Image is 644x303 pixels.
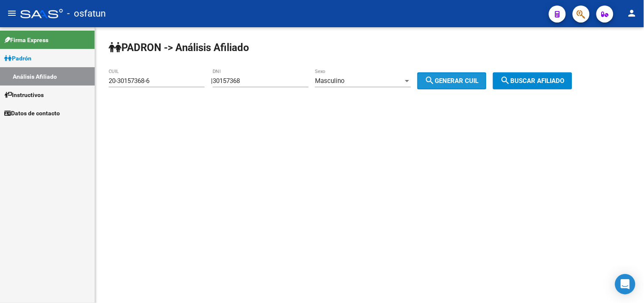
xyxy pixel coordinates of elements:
[501,77,565,85] span: Buscar afiliado
[501,75,511,86] mat-icon: search
[211,77,493,85] div: |
[315,77,345,85] span: Masculino
[425,75,435,86] mat-icon: search
[4,54,31,63] span: Padrón
[425,77,479,85] span: Generar CUIL
[67,4,106,23] span: - osfatun
[4,35,48,45] span: Firma Express
[4,90,44,100] span: Instructivos
[417,72,487,89] button: Generar CUIL
[627,8,637,18] mat-icon: person
[493,72,572,89] button: Buscar afiliado
[4,109,60,118] span: Datos de contacto
[615,274,636,294] div: Open Intercom Messenger
[7,8,17,18] mat-icon: menu
[109,42,249,54] strong: PADRON -> Análisis Afiliado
